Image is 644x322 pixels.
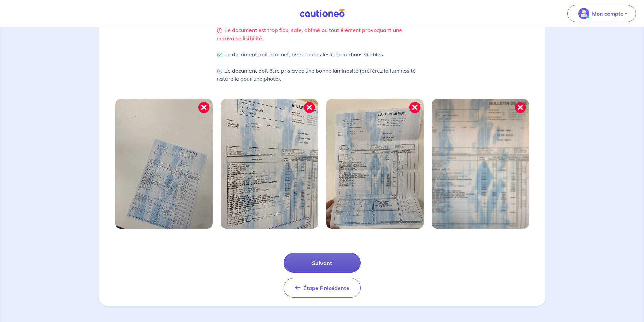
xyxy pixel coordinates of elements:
button: Étape Précédente [284,278,361,298]
img: Cautioneo [297,9,348,18]
button: Suivant [284,253,361,273]
img: Check [217,52,223,58]
p: Le document doit être net, avec toutes les informations visibles. Le document doit être pris avec... [217,50,428,83]
img: Image mal cadrée 2 [221,99,318,229]
img: Check [217,68,223,74]
img: Image mal cadrée 3 [326,99,424,229]
span: Étape Précédente [303,284,349,291]
img: Image mal cadrée 4 [432,99,529,229]
img: illu_account_valid_menu.svg [578,8,589,19]
img: Image mal cadrée 1 [115,99,213,229]
img: Warning [217,28,223,34]
p: Le document est trop flou, sale, abîmé ou tout élément provoquant une mauvaise lisibilité. [217,26,428,42]
button: illu_account_valid_menu.svgMon compte [567,5,636,22]
p: Mon compte [592,9,623,18]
